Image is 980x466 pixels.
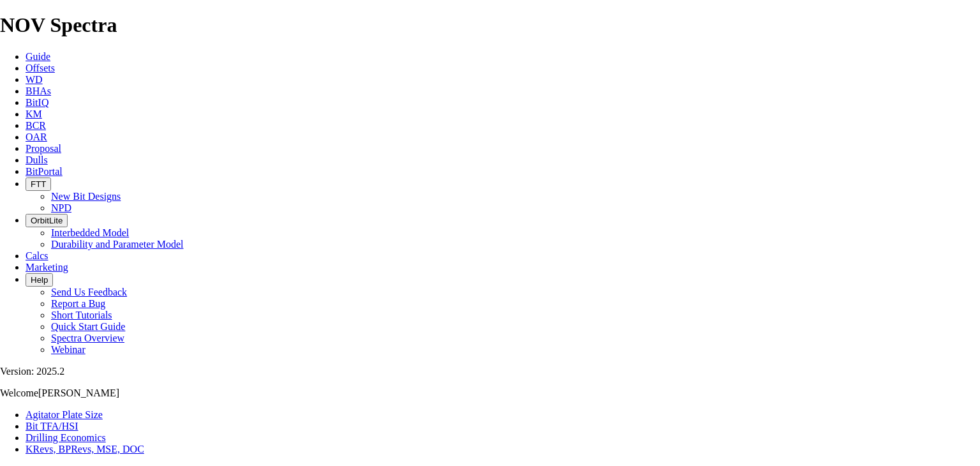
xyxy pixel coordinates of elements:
a: New Bit Designs [51,191,121,202]
a: Drilling Economics [26,432,106,443]
a: BHAs [26,86,51,96]
a: Report a Bug [51,298,105,309]
button: Help [26,273,53,287]
a: Send Us Feedback [51,287,127,297]
a: BCR [26,120,46,131]
button: FTT [26,177,51,191]
a: BitPortal [26,166,63,177]
a: WD [26,74,43,85]
a: Guide [26,51,50,62]
a: BitIQ [26,97,48,108]
a: Agitator Plate Size [26,409,103,420]
a: Durability and Parameter Model [51,239,184,250]
a: KRevs, BPRevs, MSE, DOC [26,444,144,455]
a: Bit TFA/HSI [26,421,78,432]
a: Offsets [26,63,55,73]
a: OAR [26,132,47,142]
a: Webinar [51,344,85,355]
a: KM [26,109,42,119]
button: OrbitLite [26,214,68,227]
a: Short Tutorials [51,310,112,320]
span: FTT [31,179,46,189]
span: OrbitLite [31,216,63,225]
span: Help [31,275,48,285]
a: Calcs [26,250,48,261]
span: [PERSON_NAME] [38,387,119,398]
a: Spectra Overview [51,333,124,343]
a: Quick Start Guide [51,321,125,332]
a: Marketing [26,262,68,273]
a: Interbedded Model [51,227,129,238]
a: Proposal [26,143,61,154]
a: NPD [51,202,71,213]
a: Dulls [26,154,48,165]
